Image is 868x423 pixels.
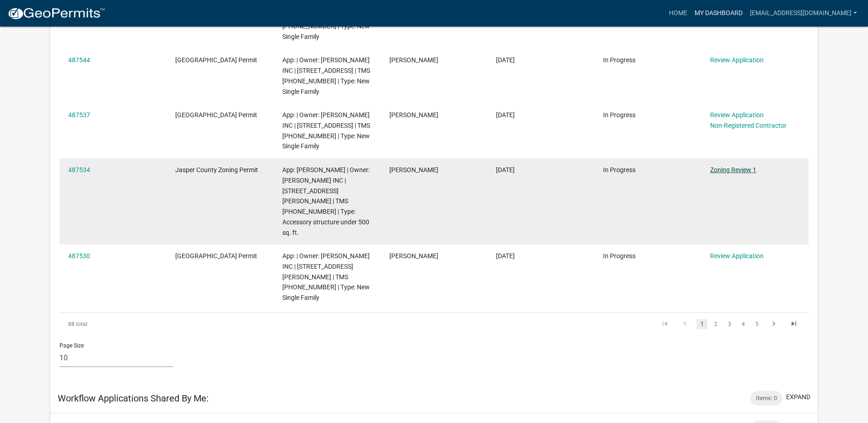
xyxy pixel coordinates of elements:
li: page 2 [709,316,722,332]
span: Lisa Johnston [389,166,438,174]
span: Lisa Johnston [389,56,438,64]
span: In Progress [603,111,636,119]
span: Jasper County Building Permit [175,252,257,260]
a: go to first page [656,319,674,329]
span: App: | Owner: D R HORTON INC | 94 CASTLE HILL Dr | TMS 091-02-00-168 | Type: New Single Family [282,111,370,150]
a: 487544 [68,56,90,64]
div: Items: 0 [750,391,782,406]
li: page 3 [722,316,736,332]
li: page 4 [736,316,750,332]
div: 88 total [59,313,208,336]
a: Non-Registered Contractor [710,122,787,129]
span: App: | Owner: D R HORTON INC | 186 CASTLE HILL Rd | TMS 091-02-00-173 | Type: New Single Family [282,252,370,301]
a: Review Application [710,252,764,260]
a: 487534 [68,166,90,174]
a: 1 [696,319,707,329]
a: 5 [751,319,762,329]
span: App: | Owner: D R HORTON INC | 240 CASTLE HILL Dr | TMS 091-02-00-177 | Type: New Single Family [282,2,370,40]
span: Jasper County Zoning Permit [175,166,258,174]
a: go to previous page [676,319,694,329]
a: Home [665,5,691,22]
span: 10/03/2025 [496,252,515,260]
span: 10/03/2025 [496,166,515,174]
li: page 5 [750,316,764,332]
a: 2 [710,319,721,329]
a: Review Application [710,111,764,119]
span: 10/03/2025 [496,56,515,64]
a: 487530 [68,252,90,260]
span: In Progress [603,252,636,260]
span: 10/03/2025 [496,111,515,119]
li: page 1 [695,316,709,332]
span: In Progress [603,166,636,174]
h5: Workflow Applications Shared By Me: [58,393,209,404]
span: App: | Owner: D R HORTON INC | 8 CASTLE HILL Dr | TMS 091-02-00-165 | Type: New Single Family [282,56,370,95]
a: Review Application [710,56,764,64]
a: 4 [738,319,749,329]
a: go to last page [785,319,803,329]
button: expand [786,392,810,402]
span: Jasper County Building Permit [175,56,257,64]
span: In Progress [603,56,636,64]
a: My Dashboard [691,5,746,22]
a: Zoning Review 1 [710,166,756,174]
span: Lisa Johnston [389,252,438,260]
span: App: Lisa Johnston | Owner: D R HORTON INC | 186 CASTLE HILL Rd | TMS 091-02-00-173 | Type: Acces... [282,166,370,236]
a: go to next page [765,319,782,329]
a: [EMAIL_ADDRESS][DOMAIN_NAME] [746,5,861,22]
a: 3 [724,319,735,329]
span: Jasper County Building Permit [175,111,257,119]
a: 487537 [68,111,90,119]
span: Lisa Johnston [389,111,438,119]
